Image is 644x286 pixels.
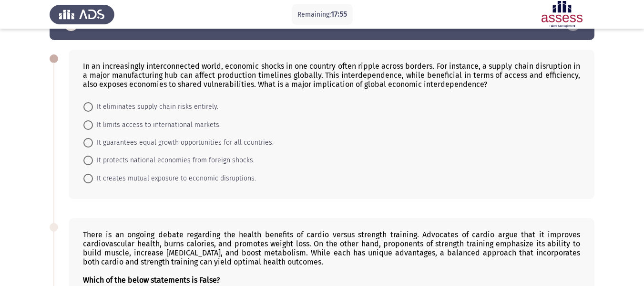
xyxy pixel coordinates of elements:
p: Remaining: [297,9,347,21]
span: It limits access to international markets. [93,119,221,131]
div: There is an ongoing debate regarding the health benefits of cardio versus strength training. Advo... [83,230,580,285]
span: It eliminates supply chain risks entirely. [93,101,218,113]
span: It protects national economies from foreign shocks. [93,155,255,166]
div: In an increasingly interconnected world, economic shocks in one country often ripple across borde... [83,62,580,89]
span: 17:55 [331,10,347,19]
span: It creates mutual exposure to economic disruptions. [93,173,256,184]
img: Assess Talent Management logo [50,1,114,28]
b: Which of the below statements is False? [83,275,220,285]
span: It guarantees equal growth opportunities for all countries. [93,137,274,148]
img: Assessment logo of ASSESS English Language Assessment (3 Module) (Ad - IB) [530,1,594,28]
